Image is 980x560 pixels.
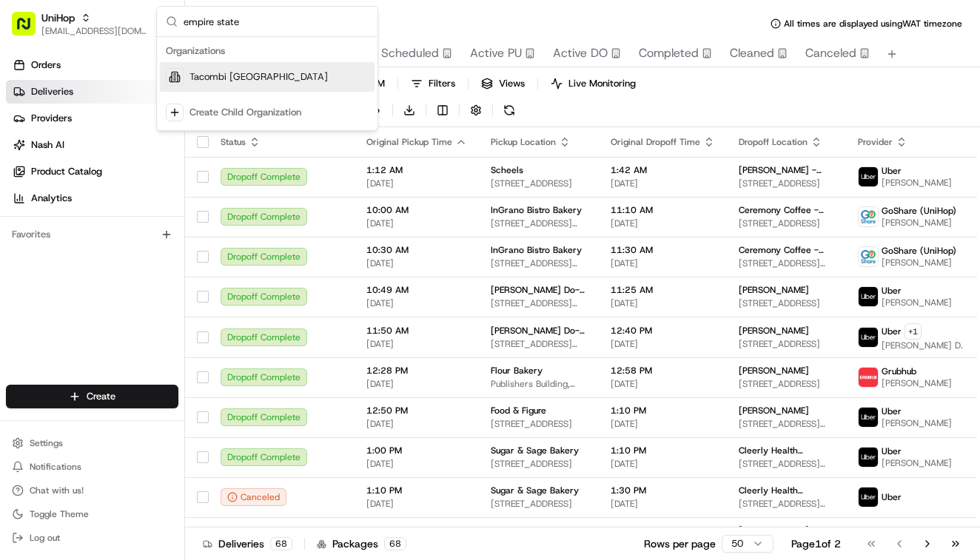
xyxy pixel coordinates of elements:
span: [DATE] [611,458,715,470]
span: Analytics [31,192,72,205]
span: [DATE] [366,498,467,510]
span: [STREET_ADDRESS][PERSON_NAME] [739,498,834,510]
img: uber-new-logo.jpeg [859,287,878,306]
span: [STREET_ADDRESS] [491,178,587,189]
span: Publishers Building, [STREET_ADDRESS] [491,378,587,390]
img: goshare_logo.png [859,207,878,226]
img: uber-new-logo.jpeg [859,448,878,467]
span: [PERSON_NAME] [739,284,809,296]
span: Uber [882,405,902,417]
span: Product Catalog [31,165,102,178]
span: [PERSON_NAME] [739,405,809,416]
span: [PERSON_NAME] [882,297,952,308]
a: Providers [6,107,184,130]
span: [DATE] [366,257,467,269]
span: [STREET_ADDRESS][PERSON_NAME] [739,458,834,470]
button: Settings [6,433,178,453]
span: Uber [882,165,902,177]
span: [DATE] [611,498,715,510]
button: UniHop[EMAIL_ADDRESS][DOMAIN_NAME] [6,6,153,41]
button: UniHop [41,10,75,25]
span: Nash AI [31,138,64,152]
span: [DATE] [366,178,467,189]
div: 68 [270,537,292,550]
img: goshare_logo.png [859,247,878,266]
span: All times are displayed using WAT timezone [784,18,962,30]
div: 📗 [15,216,27,228]
span: [DATE] [366,297,467,309]
span: Pickup Location [491,136,556,148]
img: uber-new-logo.jpeg [859,328,878,347]
span: 1:12 AM [366,164,467,176]
span: [STREET_ADDRESS] [491,458,587,470]
span: [STREET_ADDRESS][PERSON_NAME] [491,257,587,269]
span: 12:58 PM [611,365,715,377]
span: Active DO [553,44,608,62]
span: Canceled [805,44,856,62]
span: Ceremony Coffee - UniHop [739,244,834,256]
span: Ceremony Coffee - UniHop [739,204,834,216]
span: [PERSON_NAME] - UniHop [739,164,834,176]
button: Start new chat [252,146,269,163]
span: 12:40 PM [611,325,715,337]
span: [STREET_ADDRESS] [491,498,587,510]
span: Uber [882,325,902,337]
span: [DATE] [611,178,715,189]
span: Live Monitoring [568,77,636,90]
a: Powered byPylon [104,250,179,262]
span: Food & Figure [491,405,546,416]
span: Settings [30,437,63,449]
span: 1:00 PM [366,445,467,456]
span: Tacombi [GEOGRAPHIC_DATA] [189,70,328,84]
div: We're available if you need us! [50,156,187,168]
a: 💻API Documentation [119,209,244,235]
span: [DATE] [366,217,467,229]
span: 11:10 AM [611,204,715,216]
span: Cleerly Health [PERSON_NAME] [739,485,834,496]
span: 10:49 AM [366,284,467,296]
span: Flour Bakery [491,365,543,377]
span: GoShare (UniHop) [882,205,956,217]
a: Deliveries [6,80,184,104]
span: Dropoff Location [739,136,808,148]
a: 📗Knowledge Base [9,209,119,235]
div: Favorites [6,223,178,246]
div: Start new chat [50,141,243,156]
span: 1:10 PM [611,445,715,456]
button: [EMAIL_ADDRESS][DOMAIN_NAME] [41,25,147,37]
span: [STREET_ADDRESS][US_STATE] [739,257,834,269]
span: Sugar & Sage Bakery [491,485,579,496]
span: [PERSON_NAME] [739,325,809,337]
input: Clear [38,95,244,111]
span: [PERSON_NAME] [882,177,952,189]
div: Suggestions [157,37,377,130]
span: [STREET_ADDRESS] [739,378,834,390]
div: 68 [384,537,406,550]
img: uber-new-logo.jpeg [859,167,878,186]
span: [PERSON_NAME] [739,524,809,536]
a: Orders [6,53,184,77]
a: Product Catalog [6,160,184,183]
span: [DATE] [366,378,467,390]
span: [DATE] [611,338,715,350]
span: Original Pickup Time [366,136,452,148]
span: [PERSON_NAME] [882,257,956,269]
span: InGrano Bistro Bakery [491,204,582,216]
span: Providers [31,112,72,125]
span: Cleaned [730,44,774,62]
span: GoShare (UniHop) [882,525,956,537]
span: [PERSON_NAME] [882,377,952,389]
span: Uber [882,285,902,297]
span: [PERSON_NAME] [739,365,809,377]
span: [STREET_ADDRESS][PERSON_NAME] [491,338,587,350]
span: Scheduled [381,44,439,62]
span: 12:50 PM [366,405,467,416]
button: Canceled [221,488,286,506]
span: Scheels [491,164,523,176]
span: 1:10 PM [366,485,467,496]
img: Nash [15,15,44,44]
span: [DATE] [366,458,467,470]
div: Packages [317,536,406,551]
span: Chat with us! [30,485,84,496]
div: Organizations [160,40,375,62]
